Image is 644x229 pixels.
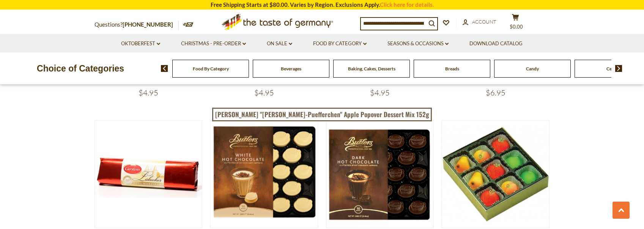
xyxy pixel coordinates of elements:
a: On Sale [267,40,292,48]
p: Questions? [94,20,179,30]
a: Cereal [606,66,619,72]
img: Butlers Hot Cocoa Meltaways, Dark Chocolate, 8.46 oz [326,121,434,228]
a: Click here for details. [380,1,434,8]
span: $4.95 [370,88,390,97]
span: Account [472,19,496,25]
a: Download Catalog [469,40,523,48]
a: Food By Category [313,40,367,48]
a: Food By Category [193,66,229,72]
img: Butlers Hot Cocoa Meltaways, White Chocolate, 8.46 oz [211,121,318,228]
a: Candy [526,66,539,72]
a: Oktoberfest [121,40,160,48]
img: Bergen Assorted Marzipan Fruits, 9 pc., 4 oz. [442,121,550,228]
a: [PHONE_NUMBER] [123,21,173,28]
a: Account [463,18,496,26]
span: $4.95 [139,88,158,97]
img: Carstens Luebeck Chocolate-Covererd Marzipan Loaf, 7 oz. [95,121,202,228]
img: next arrow [615,65,622,72]
button: $0.00 [504,14,527,33]
a: [PERSON_NAME] "[PERSON_NAME]-Puefferchen" Apple Popover Dessert Mix 152g [212,108,432,121]
span: $4.95 [254,88,274,97]
a: Baking, Cakes, Desserts [348,66,395,72]
a: Christmas - PRE-ORDER [181,40,246,48]
a: Beverages [281,66,301,72]
a: Breads [445,66,459,72]
span: $6.95 [486,88,505,97]
a: Seasons & Occasions [387,40,449,48]
img: previous arrow [161,65,168,72]
span: $0.00 [510,24,523,30]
